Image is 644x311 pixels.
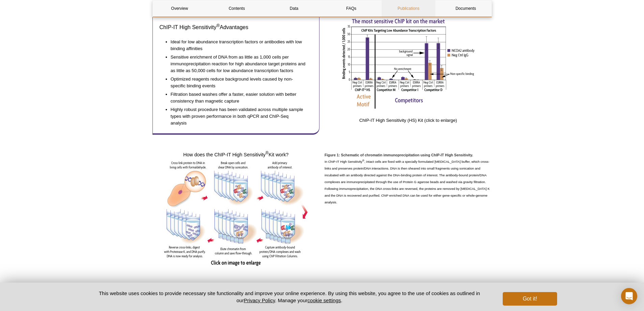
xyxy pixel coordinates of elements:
[325,158,492,206] p: In ChIP-IT High Sensitivity , intact cells are fixed with a specially formulated [MEDICAL_DATA] b...
[216,23,220,28] sup: ®
[171,74,306,89] li: Optimized reagents reduce background levels caused by non-specific binding events
[340,11,476,113] img: ChIP-IT HS
[307,297,341,303] button: cookie settings
[152,152,320,158] h4: How does the ChIP-IT High Sensitivity Kit work?
[340,11,476,115] a: Click for larger image
[503,292,557,306] button: Got it!
[325,115,492,124] p: ChIP-IT High Sensitivity (HS) Kit (click to enlarge)
[87,290,492,304] p: This website uses cookies to provide necessary site functionality and improve your online experie...
[244,297,275,303] a: Privacy Policy
[362,159,364,162] sup: ®
[621,288,637,304] div: Open Intercom Messenger
[171,52,306,74] li: Sensitive enrichment of DNA from as little as 1,000 cells per immunoprecipitation reaction for hi...
[171,89,306,105] li: Filtration based washes offer a faster, easier solution with better consistency than magnetic cap...
[210,0,264,17] a: Contents
[171,37,306,52] li: Ideal for low abundance transcription factors or antibodies with low binding affinities
[266,151,269,155] sup: ®
[382,0,435,17] a: Publications
[267,0,321,17] a: Data
[171,105,306,127] li: Highly robust procedure has been validated across multiple sample types with proven performance i...
[153,0,207,17] a: Overview
[324,0,378,17] a: FAQs
[325,152,492,158] h5: Figure 1: Schematic of chromatin immunoprecipitation using ChIP-IT High Sensitivity.
[164,161,308,266] img: Click on the image to enlarge it.
[160,23,313,31] h3: ChIP-IT High Sensitivity Advantages
[439,0,493,17] a: Documents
